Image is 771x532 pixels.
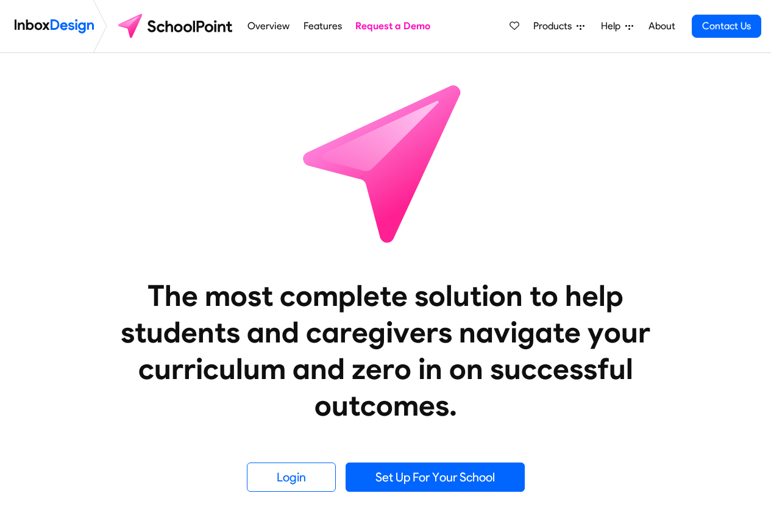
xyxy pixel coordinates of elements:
[533,19,577,34] span: Products
[692,15,761,38] a: Contact Us
[247,463,336,492] a: Login
[96,277,675,424] heading: The most complete solution to help students and caregivers navigate your curriculum and zero in o...
[244,14,293,38] a: Overview
[300,14,345,38] a: Features
[352,14,434,38] a: Request a Demo
[346,463,525,492] a: Set Up For Your School
[276,53,496,272] img: icon_schoolpoint.svg
[601,19,625,34] span: Help
[645,14,678,38] a: About
[528,14,589,38] a: Products
[596,14,638,38] a: Help
[112,12,241,41] img: schoolpoint logo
